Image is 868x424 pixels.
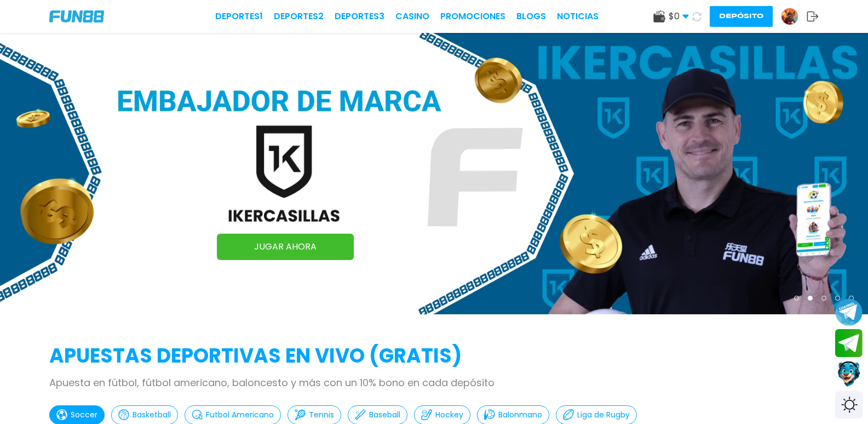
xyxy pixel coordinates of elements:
[49,341,819,371] h2: APUESTAS DEPORTIVAS EN VIVO (gratis)
[516,10,546,23] a: BLOGS
[498,409,542,421] p: Balonmano
[215,10,263,23] a: Deportes1
[49,10,104,22] img: Company Logo
[835,360,863,388] button: Contact customer service
[577,409,630,421] p: Liga de Rugby
[274,10,324,23] a: Deportes2
[835,391,863,419] div: Switch theme
[206,409,274,421] p: Futbol Americano
[49,375,819,390] p: Apuesta en fútbol, fútbol americano, baloncesto y más con un 10% bono en cada depósito
[369,409,400,421] p: Baseball
[309,409,334,421] p: Tennis
[669,10,689,23] span: $ 0
[335,10,384,23] a: Deportes3
[781,8,798,25] img: Avatar
[133,409,171,421] p: Basketball
[557,10,599,23] a: NOTICIAS
[217,234,354,260] a: JUGAR AHORA
[395,10,429,23] a: CASINO
[435,409,463,421] p: Hockey
[710,6,773,27] button: Depósito
[835,298,863,326] button: Join telegram channel
[835,329,863,358] button: Join telegram
[71,409,97,421] p: Soccer
[781,8,807,25] a: Avatar
[440,10,505,23] a: Promociones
